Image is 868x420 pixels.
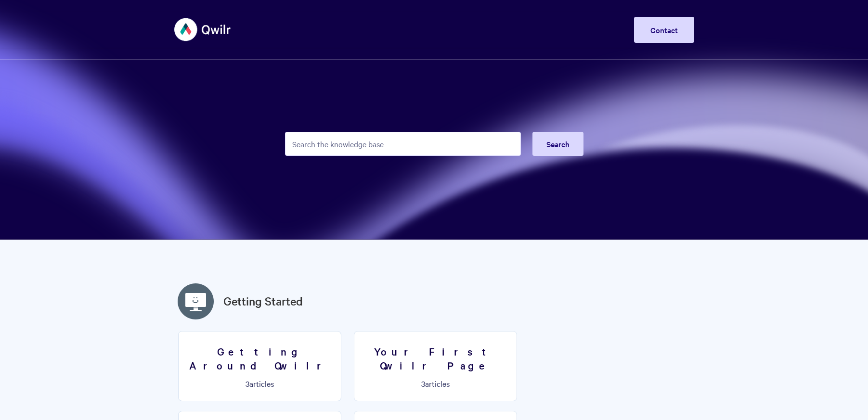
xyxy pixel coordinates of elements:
a: Contact [634,17,694,43]
p: articles [360,379,511,388]
a: Getting Around Qwilr 3articles [178,331,341,401]
p: articles [184,379,335,388]
span: Search [546,139,570,149]
h3: Getting Around Qwilr [184,344,335,372]
h3: Your First Qwilr Page [360,344,511,372]
a: Your First Qwilr Page 3articles [354,331,517,401]
a: Getting Started [223,293,303,310]
button: Search [532,132,583,156]
img: Qwilr Help Center [174,12,232,48]
span: 3 [421,378,425,389]
input: Search the knowledge base [285,132,521,156]
span: 3 [246,378,249,389]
